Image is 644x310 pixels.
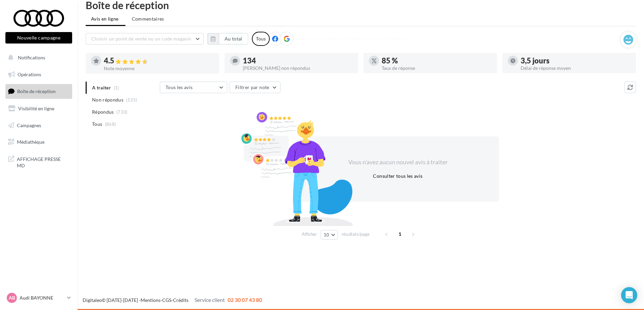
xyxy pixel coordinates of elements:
a: Campagnes [4,118,74,133]
span: AB [9,294,15,301]
div: 85 % [382,57,492,64]
button: Consulter tous les avis [370,172,425,180]
span: Choisir un point de vente ou un code magasin [91,36,191,41]
a: AFFICHAGE PRESSE MD [4,152,74,172]
span: Service client [195,297,225,303]
span: Visibilité en ligne [18,106,54,111]
span: (868) [105,121,116,127]
span: Campagnes [17,122,41,128]
span: 10 [324,232,329,237]
span: Notifications [18,55,45,60]
button: Au total [207,33,248,45]
a: AB Audi BAYONNE [5,291,72,304]
div: Note moyenne [104,66,214,71]
span: Boîte de réception [17,88,56,94]
a: Crédits [173,297,188,303]
a: Digitaleo [83,297,102,303]
a: CGS [162,297,171,303]
a: Médiathèque [4,135,74,149]
span: Tous [92,121,102,128]
div: 134 [243,57,353,64]
button: Notifications [4,51,71,65]
div: La réponse a bien été effectuée, un délai peut s’appliquer avant la diffusion. [226,31,418,47]
a: Visibilité en ligne [4,102,74,116]
span: © [DATE]-[DATE] - - - [83,297,262,303]
span: Tous les avis [166,84,193,90]
div: [PERSON_NAME] non répondus [243,66,353,71]
span: Médiathèque [17,139,45,145]
span: résultats/page [342,231,370,237]
button: Choisir un point de vente ou un code magasin [86,33,204,45]
span: Afficher [302,231,317,237]
span: (135) [126,97,138,103]
span: Répondus [92,109,114,115]
div: Open Intercom Messenger [621,287,637,303]
button: Au total [219,33,248,45]
span: Non répondus [92,96,123,103]
div: Taux de réponse [382,66,492,71]
div: Délai de réponse moyen [521,66,631,71]
a: Boîte de réception [4,84,74,98]
div: 4.5 [104,57,214,65]
div: Vous n'avez aucun nouvel avis à traiter [340,158,456,167]
span: Opérations [18,72,41,77]
span: (733) [116,109,128,115]
button: 10 [321,230,338,239]
a: Opérations [4,67,74,82]
div: 3,5 jours [521,57,631,64]
p: Audi BAYONNE [20,294,64,301]
button: Filtrer par note [230,82,281,93]
span: AFFICHAGE PRESSE MD [17,154,69,169]
button: Tous les avis [160,82,227,93]
span: Commentaires [132,16,164,22]
a: Mentions [141,297,160,303]
button: Nouvelle campagne [5,32,72,44]
span: 02 30 07 43 80 [228,297,262,303]
span: 1 [394,229,405,239]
